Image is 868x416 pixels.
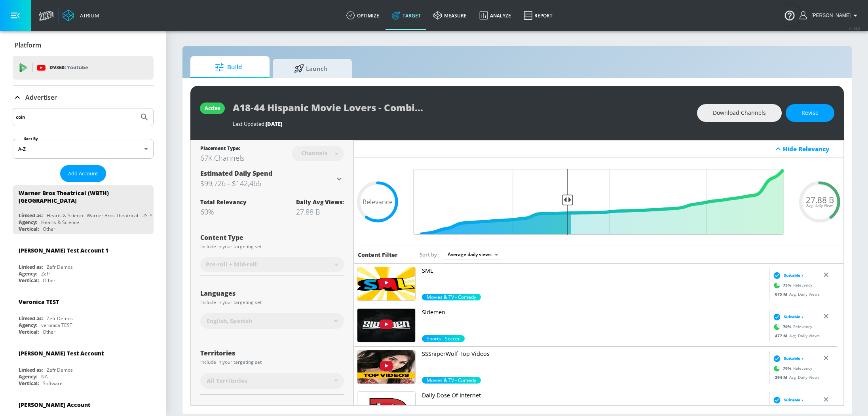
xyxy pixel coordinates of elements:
span: Launch [281,59,341,78]
div: Advertiser [13,86,154,108]
button: [PERSON_NAME] [800,11,860,20]
span: Movies & TV - Comedy [422,294,481,300]
span: 27.88 B [806,196,834,204]
div: Agency: [19,322,37,329]
div: Include in your targeting set [200,360,344,365]
div: Include in your targeting set [200,300,344,305]
div: active [205,105,220,112]
div: Warner Bros Theatrical (WBTH) [GEOGRAPHIC_DATA] [19,189,141,204]
span: Revise [802,108,819,118]
span: Build [198,58,258,77]
a: SSSniperWolf Top Videos [422,350,766,377]
span: 294 M [775,374,789,380]
div: Agency: [19,270,37,277]
p: Youtube [67,63,88,72]
button: Add Account [60,165,106,182]
span: 477 M [775,332,789,338]
div: Languages [200,290,344,296]
div: [PERSON_NAME] Test AccountLinked as:Zefr DemosAgency:NAVertical:Software [13,344,154,389]
span: Sports - Soccer [422,335,465,342]
div: English, Spanish [200,313,344,329]
p: SSSniperWolf Top Videos [422,350,766,358]
div: Hearts & Science_Warner Bros Theatrical _US_YouTube_GoogleAds [47,212,195,219]
div: Relevancy [771,321,812,332]
div: Suitable › [771,313,803,321]
div: Linked as: [19,212,43,219]
span: All Territories [207,377,247,385]
input: Final Threshold [409,169,788,235]
div: veronica TEST [41,322,72,329]
div: Zefr Demos [47,264,73,270]
div: Vertical: [19,329,39,335]
div: 75.0% [422,294,481,300]
a: optimize [340,1,386,30]
div: All Territories [200,373,344,389]
div: Suitable › [771,271,803,279]
div: 70.0% [422,335,465,342]
div: Total Relevancy [200,198,247,206]
span: 70 % [783,365,793,371]
div: Veronica TESTLinked as:Zefr DemosAgency:veronica TESTVertical:Other [13,292,154,337]
div: 27.88 B [296,207,344,217]
span: Download Channels [713,108,766,118]
span: v 4.19.0 [849,26,860,30]
button: Open Resource Center [779,4,801,26]
div: DV360: Youtube [13,56,154,80]
div: Avg. Daily Views [771,374,820,380]
span: 675 M [775,291,789,296]
span: Suitable › [784,355,803,361]
span: Sort by [420,251,440,258]
div: Placement Type: [200,145,244,153]
div: Vertical: [19,277,39,284]
div: Last Updated: [233,120,689,127]
span: Relevance [363,199,393,205]
label: Sort By [23,136,40,141]
a: Sidemen [422,308,766,335]
span: Suitable › [784,272,803,278]
h3: $99,726 - $142,466 [200,178,334,189]
div: A-Z [13,139,154,159]
span: Suitable › [784,314,803,320]
a: Target [386,1,427,30]
span: [DATE] [266,120,282,127]
p: Advertiser [25,93,57,102]
button: Download Channels [697,104,782,122]
div: [PERSON_NAME] Test Account [19,350,104,357]
div: Relevancy [771,404,812,416]
p: Sidemen [422,308,766,316]
div: [PERSON_NAME] Test Account 1 [19,247,108,254]
div: Agency: [19,373,37,380]
p: DV360: [49,63,88,72]
div: Suitable › [771,354,803,362]
div: Avg. Daily Views [771,332,820,338]
div: 60% [200,207,247,217]
div: Relevancy [771,279,812,291]
div: Include in your targeting set [200,244,344,249]
div: Platform [13,34,154,56]
span: Avg. Daily Views [806,204,834,208]
div: Linked as: [19,367,43,373]
button: Revise [786,104,834,122]
span: 75 % [783,282,793,288]
div: Warner Bros Theatrical (WBTH) [GEOGRAPHIC_DATA]Linked as:Hearts & Science_Warner Bros Theatrical ... [13,185,154,234]
div: Vertical: [19,380,39,387]
a: Atrium [63,9,99,21]
div: Avg. Daily Views [771,291,820,297]
span: Suitable › [784,397,803,403]
a: Report [517,1,559,30]
div: Content Type [200,234,344,241]
p: Platform [15,41,41,49]
h6: Content Filter [358,251,398,258]
p: SML [422,267,766,275]
div: Linked as: [19,315,43,322]
a: SML [422,267,766,294]
div: Hearts & Science [41,219,79,226]
div: Other [43,226,55,232]
div: [PERSON_NAME] Test Account 1Linked as:Zefr DemosAgency:ZefrVertical:Other [13,241,154,286]
div: Zefr Demos [47,367,73,373]
div: Relevancy [771,362,812,374]
div: Agency: [19,219,37,226]
a: measure [427,1,473,30]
